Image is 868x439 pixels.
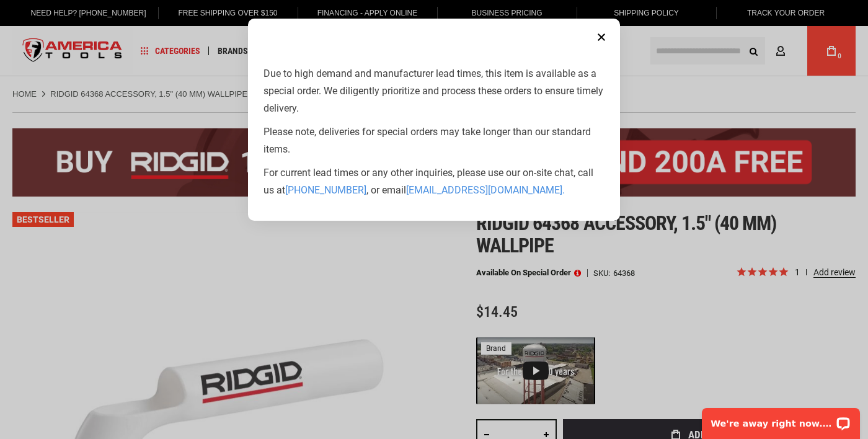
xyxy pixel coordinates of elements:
[263,65,604,117] p: Due to high demand and manufacturer lead times, this item is available as a special order. We dil...
[285,184,366,196] a: [PHONE_NUMBER]
[694,400,868,439] iframe: LiveChat chat widget
[263,164,604,199] p: For current lead times or any other inquiries, please use our on-site chat, call us at , or email
[406,184,565,196] a: [EMAIL_ADDRESS][DOMAIN_NAME].
[263,123,604,158] p: Please note, deliveries for special orders may take longer than our standard items.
